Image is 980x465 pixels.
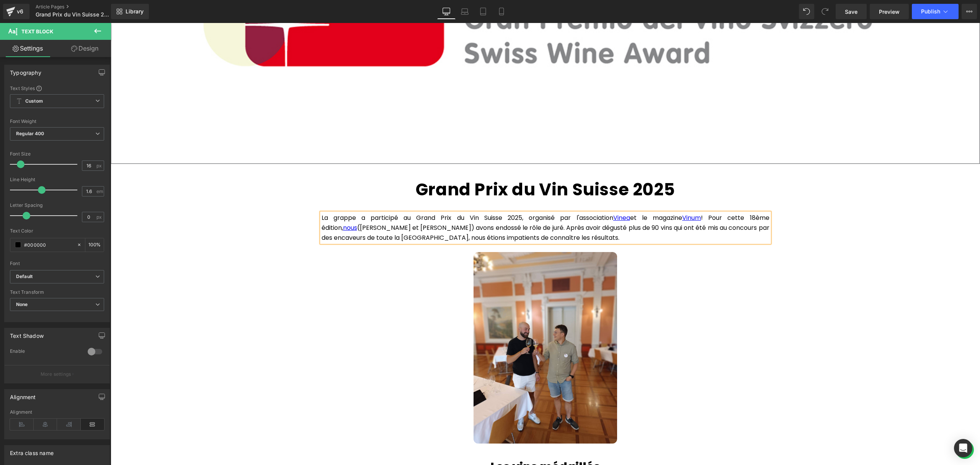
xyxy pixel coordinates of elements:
[232,200,247,209] a: nous
[10,328,44,339] div: Text Shadow
[15,7,25,16] div: v6
[962,4,977,19] button: More
[96,214,103,219] span: px
[799,4,814,19] button: Undo
[111,4,149,19] a: New Library
[41,371,71,378] p: More settings
[96,163,103,168] span: px
[879,8,900,16] span: Preview
[10,409,104,415] div: Alignment
[10,65,41,76] div: Typography
[10,228,104,234] div: Text Color
[10,151,104,157] div: Font Size
[503,190,519,199] a: Vinea
[437,4,456,19] a: Desktop
[21,28,53,34] span: Text Block
[954,439,972,457] div: Open Intercom Messenger
[10,445,54,456] div: Extra class name
[870,4,909,19] a: Preview
[912,4,959,19] button: Publish
[10,85,104,91] div: Text Styles
[5,365,109,383] button: More settings
[16,273,33,280] i: Default
[3,4,29,19] a: v6
[24,241,73,249] input: Color
[492,4,511,19] a: Mobile
[10,203,104,208] div: Letter Spacing
[16,131,44,136] b: Regular 400
[25,98,43,105] b: Custom
[363,229,506,421] img: Grand Prix du Vin Suisse
[10,119,104,124] div: Font Weight
[572,190,590,199] a: Vinum
[10,290,104,295] div: Text Transform
[10,261,104,266] div: Font
[16,301,28,307] b: None
[10,390,36,400] div: Alignment
[211,190,659,219] p: La grappe a participé au Grand Prix du Vin Suisse 2025, organisé par l'association et le magazine...
[36,4,124,10] a: Article Pages
[10,177,104,182] div: Line Height
[305,155,564,178] strong: Grand Prix du Vin Suisse 2025
[126,8,144,15] span: Library
[36,11,109,18] span: Grand Prix du Vin Suisse 2025
[456,4,474,19] a: Laptop
[211,435,659,452] h2: Les vins médaillés
[10,348,80,356] div: Enable
[96,189,103,194] span: em
[474,4,492,19] a: Tablet
[817,4,833,19] button: Redo
[921,8,940,15] span: Publish
[85,238,104,252] div: %
[57,40,113,57] a: Design
[845,8,857,16] span: Save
